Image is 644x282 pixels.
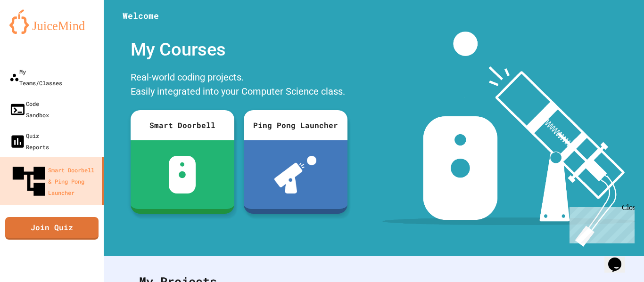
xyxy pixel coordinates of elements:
iframe: chat widget [604,244,635,273]
div: Ping Pong Launcher [244,110,347,140]
div: Smart Doorbell & Ping Pong Launcher [9,162,98,201]
img: banner-image-my-projects.png [382,32,635,247]
div: My Courses [126,32,352,68]
a: Join Quiz [5,217,99,240]
div: Code Sandbox [9,98,49,121]
iframe: chat widget [566,203,635,243]
img: logo-orange.svg [9,9,94,34]
img: sdb-white.svg [169,156,196,193]
div: My Teams/Classes [9,66,62,89]
div: Quiz Reports [9,130,49,153]
div: Real-world coding projects. Easily integrated into your Computer Science class. [126,68,352,103]
img: ppl-with-ball.png [274,156,316,193]
div: Chat with us now!Close [4,4,65,60]
div: Smart Doorbell [131,110,234,140]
